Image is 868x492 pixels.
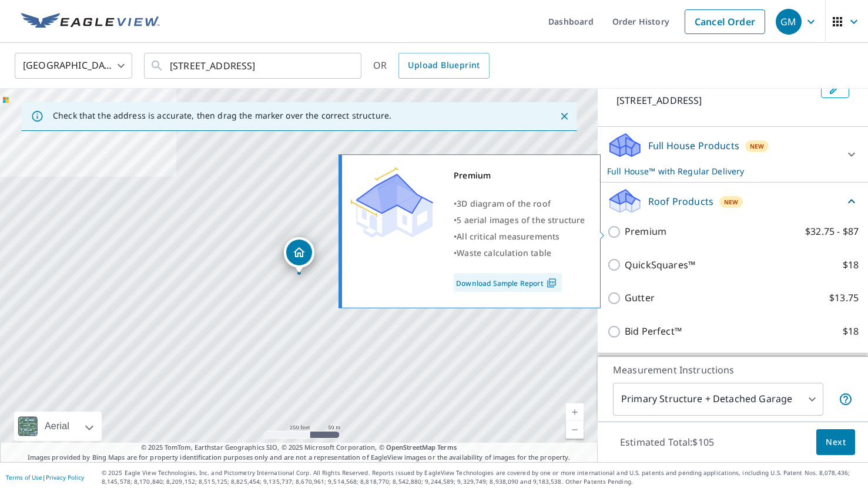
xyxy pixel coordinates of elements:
div: Full House ProductsNewFull House™ with Regular Delivery [607,132,859,177]
div: Roof ProductsNew [607,187,859,215]
img: EV Logo [21,13,160,31]
div: Aerial [41,412,73,441]
button: Next [816,429,855,456]
p: Gutter [625,291,655,305]
div: • [454,196,585,212]
a: Upload Blueprint [398,53,489,79]
button: Close [557,109,572,124]
span: All critical measurements [457,231,559,242]
p: Check that the address is accurate, then drag the marker over the correct structure. [53,110,391,121]
a: Current Level 17, Zoom In [566,403,584,421]
button: Edit building 1 [821,79,849,98]
p: Premium [625,224,666,239]
img: Premium [351,167,433,238]
p: © 2025 Eagle View Technologies, Inc. and Pictometry International Corp. All Rights Reserved. Repo... [102,469,862,486]
div: • [454,212,585,228]
div: Premium [454,167,585,184]
p: $32.75 - $87 [805,224,859,239]
p: Estimated Total: $105 [611,429,723,455]
p: $13.75 [829,291,859,305]
p: Bid Perfect™ [625,324,682,339]
a: Cancel Order [685,9,765,34]
a: OpenStreetMap [386,443,435,451]
span: Next [826,435,846,450]
div: Dropped pin, building 1, Residential property, 3947 Tuxedo Rd NW Atlanta, GA 30342 [284,237,314,274]
div: OR [373,53,490,79]
a: Terms of Use [6,473,42,481]
span: Upload Blueprint [408,58,480,73]
span: Your report will include the primary structure and a detached garage if one exists. [839,392,853,406]
span: © 2025 TomTom, Earthstar Geographics SIO, © 2025 Microsoft Corporation, © [141,443,457,453]
span: New [750,141,765,151]
div: Primary Structure + Detached Garage [613,383,823,416]
p: Full House™ with Regular Delivery [607,165,837,177]
input: Search by address or latitude-longitude [170,49,337,82]
div: • [454,245,585,261]
span: New [724,197,739,207]
a: Current Level 17, Zoom Out [566,421,584,439]
div: GM [776,9,802,35]
p: Roof Products [648,194,713,208]
p: Measurement Instructions [613,363,853,377]
span: 3D diagram of the roof [457,198,551,209]
img: Pdf Icon [544,278,559,288]
p: QuickSquares™ [625,258,695,272]
a: Download Sample Report [454,273,562,292]
p: | [6,474,84,481]
div: [GEOGRAPHIC_DATA] [15,49,132,82]
div: Aerial [14,412,102,441]
p: Full House Products [648,139,739,153]
a: Privacy Policy [46,473,84,481]
span: 5 aerial images of the structure [457,214,585,225]
p: $18 [843,258,859,272]
a: Terms [437,443,457,451]
p: [STREET_ADDRESS] [616,93,816,107]
p: $18 [843,324,859,339]
div: • [454,228,585,245]
span: Waste calculation table [457,247,551,258]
